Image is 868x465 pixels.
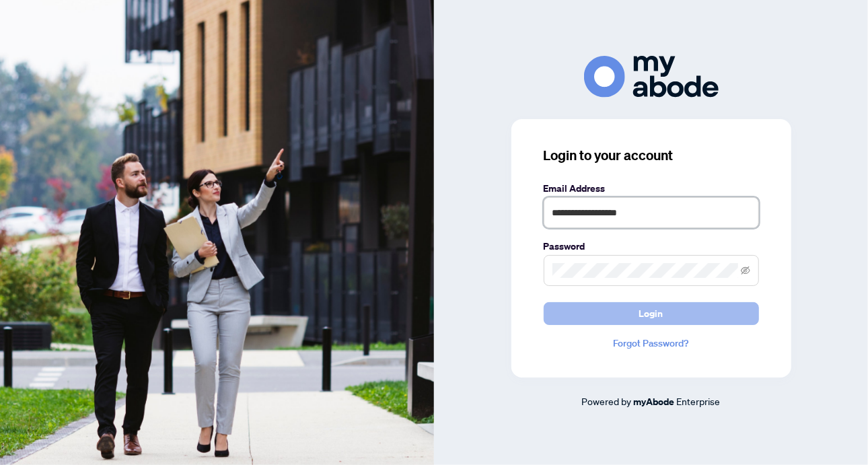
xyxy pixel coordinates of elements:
[544,181,759,196] label: Email Address
[544,239,759,254] label: Password
[677,395,721,407] span: Enterprise
[544,336,759,351] a: Forgot Password?
[634,394,675,409] a: myAbode
[584,56,719,97] img: ma-logo
[582,395,632,407] span: Powered by
[639,303,663,324] span: Login
[544,146,759,165] h3: Login to your account
[741,266,750,275] span: eye-invisible
[544,302,759,325] button: Login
